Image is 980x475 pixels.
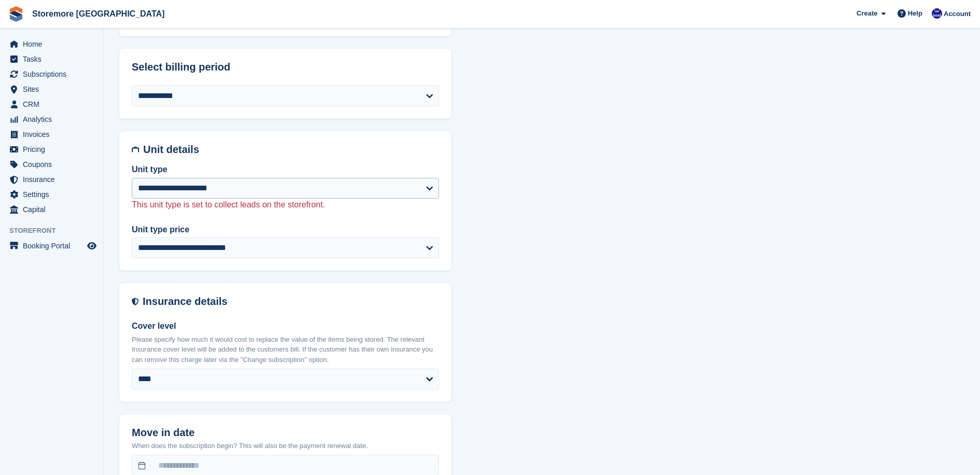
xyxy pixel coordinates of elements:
p: When does the subscription begin? This will also be the payment renewal date. [132,441,439,451]
p: This unit type is set to collect leads on the storefront. [132,199,439,211]
a: menu [5,187,98,202]
a: menu [5,142,98,157]
h2: Unit details [143,144,439,156]
label: Unit type [132,163,439,176]
span: CRM [23,97,85,111]
span: Settings [23,187,85,202]
span: Home [23,37,85,51]
h2: Insurance details [143,296,439,308]
span: Coupons [23,157,85,172]
a: menu [5,97,98,111]
a: menu [5,239,98,253]
a: menu [5,112,98,127]
span: Insurance [23,172,85,187]
a: menu [5,67,98,81]
img: stora-icon-8386f47178a22dfd0bd8f6a31ec36ba5ce8667c1dd55bd0f319d3a0aa187defe.svg [8,6,24,22]
span: Storefront [9,226,103,236]
a: menu [5,82,98,96]
a: menu [5,127,98,142]
span: Create [857,8,877,19]
span: Tasks [23,52,85,66]
span: Capital [23,202,85,217]
span: Pricing [23,142,85,157]
span: Booking Portal [23,239,85,253]
img: unit-details-icon-595b0c5c156355b767ba7b61e002efae458ec76ed5ec05730b8e856ff9ea34a9.svg [132,144,139,156]
span: Sites [23,82,85,96]
a: Storemore [GEOGRAPHIC_DATA] [28,5,169,22]
a: Preview store [86,240,98,252]
span: Help [908,8,922,19]
a: menu [5,37,98,51]
a: menu [5,172,98,187]
label: Cover level [132,320,439,332]
h2: Move in date [132,427,439,439]
img: insurance-details-icon-731ffda60807649b61249b889ba3c5e2b5c27d34e2e1fb37a309f0fde93ff34a.svg [132,296,139,308]
img: Angela [932,8,942,19]
span: Subscriptions [23,67,85,81]
a: menu [5,52,98,66]
a: menu [5,202,98,217]
span: Account [944,9,971,19]
span: Analytics [23,112,85,127]
p: Please specify how much it would cost to replace the value of the items being stored. The relevan... [132,334,439,365]
label: Unit type price [132,223,439,236]
a: menu [5,157,98,172]
h2: Select billing period [132,61,439,73]
span: Invoices [23,127,85,142]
